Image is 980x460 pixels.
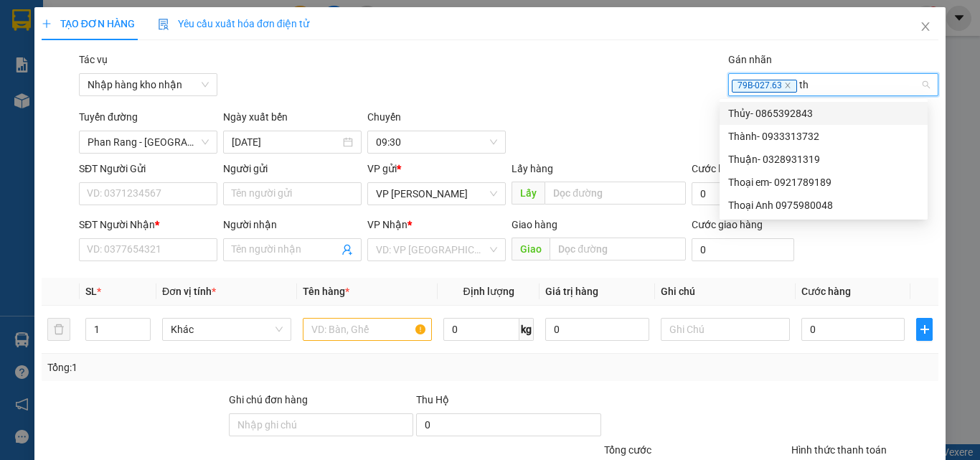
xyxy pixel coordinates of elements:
[88,74,209,95] span: Nhập hàng kho nhận
[550,238,686,260] input: Dọc đường
[799,76,811,93] input: Gán nhãn
[25,107,47,121] span: kiện
[728,128,919,144] div: Thành- 0933313732
[158,19,169,30] img: icon
[463,286,514,297] span: Định lượng
[916,318,933,341] button: plus
[720,171,928,194] div: Thoại em- 0921789189
[512,163,553,174] span: Lấy hàng
[79,161,217,177] div: SĐT Người Gửi
[512,182,545,205] span: Lấy
[376,131,497,153] span: 09:30
[367,161,506,177] div: VP gửi
[905,7,946,47] button: Close
[48,8,166,28] strong: Nhà xe Đức lộc
[720,102,928,125] div: Thủy- 0865392843
[42,19,52,29] span: plus
[223,217,362,233] div: Người nhận
[917,324,932,335] span: plus
[47,360,380,375] div: Tổng: 1
[545,286,598,297] span: Giá trị hàng
[692,219,763,230] label: Cước giao hàng
[720,125,928,148] div: Thành- 0933313732
[6,38,93,65] strong: Gửi:
[720,148,928,171] div: Thuận- 0328931319
[692,163,756,174] label: Cước lấy hàng
[6,38,93,65] span: VP [PERSON_NAME]
[720,194,928,217] div: Thoại Anh 0975980048
[604,444,651,456] span: Tổng cước
[99,38,209,65] strong: Nhận:
[692,182,794,205] input: Cước lấy hàng
[229,394,308,405] label: Ghi chú đơn hàng
[728,151,919,167] div: Thuận- 0328931319
[801,286,851,297] span: Cước hàng
[42,18,135,29] span: TẠO ĐƠN HÀNG
[545,182,686,205] input: Dọc đường
[512,238,550,260] span: Giao
[223,109,362,131] div: Ngày xuất bến
[133,91,209,105] p: Cước hàng
[79,109,217,131] div: Tuyến đường
[85,286,97,297] span: SL
[6,91,66,105] p: Tên hàng
[99,67,164,81] span: 0399646730
[162,286,216,297] span: Đơn vị tính
[512,219,557,230] span: Giao hàng
[728,197,919,213] div: Thoại Anh 0975980048
[728,54,772,65] label: Gán nhãn
[416,394,449,405] span: Thu Hộ
[68,91,131,105] p: Số lượng
[79,54,108,65] label: Tác vụ
[545,318,649,341] input: 0
[732,80,797,93] span: 79B-027.63
[728,105,919,121] div: Thủy- 0865392843
[97,107,103,121] span: 1
[920,21,931,32] span: close
[223,161,362,177] div: Người gửi
[367,219,407,230] span: VP Nhận
[232,134,340,150] input: 13/08/2025
[303,286,349,297] span: Tên hàng
[655,278,796,306] th: Ghi chú
[229,413,413,436] input: Ghi chú đơn hàng
[784,82,791,89] span: close
[661,318,790,341] input: Ghi Chú
[99,38,209,65] span: VP CT3 [GEOGRAPHIC_DATA]
[376,183,497,205] span: VP Phan Rang
[341,244,353,255] span: user-add
[88,131,209,153] span: Phan Rang - Nha Trang
[303,318,432,341] input: VD: Bàn, Ghế
[156,107,188,121] span: 50000
[79,217,217,233] div: SĐT Người Nhận
[519,318,534,341] span: kg
[728,174,919,190] div: Thoại em- 0921789189
[692,238,794,261] input: Cước giao hàng
[791,444,887,456] label: Hình thức thanh toán
[47,318,70,341] button: delete
[171,319,283,340] span: Khác
[6,67,70,81] span: 0399646730
[158,18,309,29] span: Yêu cầu xuất hóa đơn điện tử
[367,109,506,131] div: Chuyến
